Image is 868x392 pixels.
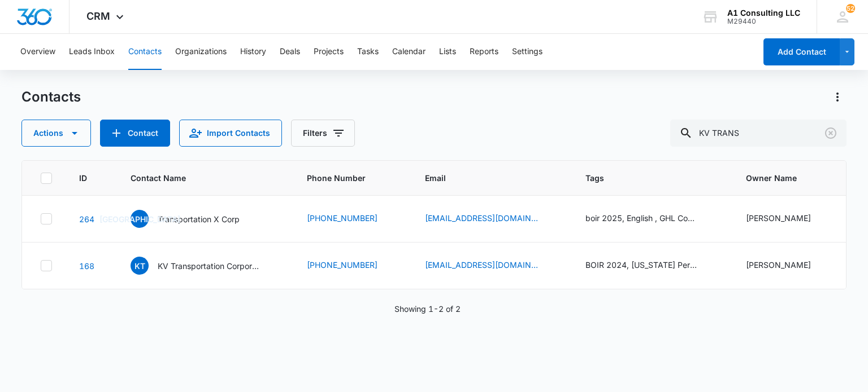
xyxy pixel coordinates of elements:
[585,172,702,184] span: Tags
[131,257,280,275] div: Contact Name - KV Transportation Corporation - Select to Edit Field
[846,4,855,13] span: 52
[828,88,847,106] button: Actions
[158,260,259,272] p: KV Transportation Corporation
[727,8,800,17] div: account name
[307,212,377,224] a: [PHONE_NUMBER]
[357,34,379,70] button: Tasks
[425,172,542,184] span: Email
[512,34,542,70] button: Settings
[763,38,840,65] button: Add Contact
[746,259,811,271] div: [PERSON_NAME]
[128,34,162,70] button: Contacts
[392,34,426,70] button: Calendar
[314,34,344,70] button: Projects
[425,212,558,226] div: Email - transportationxcorp@gmail.com - Select to Edit Field
[79,214,94,224] a: Navigate to contact details page for Transportation X Corp
[585,259,698,271] div: BOIR 2024, [US_STATE] Permit, English , [GEOGRAPHIC_DATA] IRP CONFIGURATION
[158,213,240,225] p: Transportation X Corp
[307,259,398,272] div: Phone Number - (973) 666-2313 - Select to Edit Field
[425,259,558,272] div: Email - kvtranscorp@yahoo.com - Select to Edit Field
[86,10,110,22] span: CRM
[20,34,55,70] button: Overview
[746,212,831,226] div: Owner Name - Andy Vasquez - Select to Edit Field
[470,34,498,70] button: Reports
[425,259,538,271] a: [EMAIL_ADDRESS][DOMAIN_NAME]
[822,124,840,142] button: Clear
[585,259,719,272] div: Tags - BOIR 2024, Connecticut Permit, English , NJ IRP CONFIGURATION - Select to Edit Field
[21,120,91,147] button: Actions
[79,172,87,184] span: ID
[307,212,398,226] div: Phone Number - (646) 750-8665 - Select to Edit Field
[131,210,260,228] div: Contact Name - Transportation X Corp - Select to Edit Field
[585,212,719,226] div: Tags - boir 2025, English , GHL Conversion, IFTA renewal 2025, NJ IRP CONFIGURATION - Select to E...
[307,259,377,271] a: [PHONE_NUMBER]
[585,212,698,224] div: boir 2025, English , GHL Conversion, IFTA renewal 2025, [GEOGRAPHIC_DATA] IRP CONFIGURATION
[425,212,538,224] a: [EMAIL_ADDRESS][DOMAIN_NAME]
[240,34,266,70] button: History
[746,259,831,272] div: Owner Name - Kirving Vasquez Holguin - Select to Edit Field
[131,172,263,184] span: Contact Name
[179,120,282,147] button: Import Contacts
[746,172,831,184] span: Owner Name
[291,120,355,147] button: Filters
[307,172,398,184] span: Phone Number
[69,34,115,70] button: Leads Inbox
[21,89,81,105] h1: Contacts
[131,210,149,228] span: [GEOGRAPHIC_DATA]
[846,4,855,13] div: notifications count
[439,34,456,70] button: Lists
[670,120,847,147] input: Search Contacts
[394,303,461,315] p: Showing 1-2 of 2
[727,17,800,25] div: account id
[79,261,94,271] a: Navigate to contact details page for KV Transportation Corporation
[131,257,149,275] span: KT
[746,212,811,224] div: [PERSON_NAME]
[280,34,300,70] button: Deals
[175,34,227,70] button: Organizations
[100,120,170,147] button: Add Contact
